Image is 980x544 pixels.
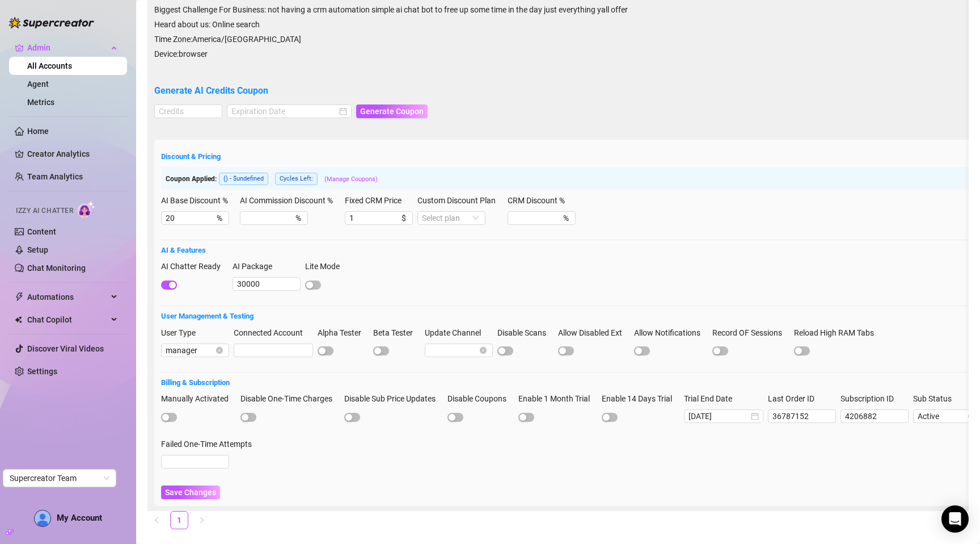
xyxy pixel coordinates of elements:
[497,327,554,339] label: Disable Scans
[161,327,203,339] label: User Type
[6,528,14,536] span: build
[344,413,360,422] button: Disable Sub Price Updates
[78,201,95,217] img: AI Chatter
[240,392,340,405] label: Disable One-Time Charges
[234,344,313,357] input: Connected Account
[794,327,881,339] label: Reload High RAM Tabs
[345,194,409,207] label: Fixed CRM Price
[27,227,56,236] a: Content
[602,413,618,422] button: Enable 14 Days Trial
[275,173,318,185] span: Cycles Left:
[27,245,48,254] a: Setup
[27,263,86,273] a: Chat Monitoring
[165,488,216,497] span: Save Changes
[147,511,166,529] button: left
[27,39,108,57] span: Admin
[634,346,650,355] button: Allow Notifications
[27,288,108,306] span: Automations
[373,346,389,355] button: Beta Tester
[518,392,597,405] label: Enable 1 Month Trial
[10,470,109,487] span: Supercreator Team
[918,410,977,422] span: Active
[688,410,749,422] input: Trial End Date
[305,260,347,273] label: Lite Mode
[161,281,177,290] button: AI Chatter Ready
[27,127,49,136] a: Home
[161,438,259,450] label: Failed One-Time Attempts
[768,392,822,405] label: Last Order ID
[360,107,424,116] span: Generate Coupon
[27,311,108,329] span: Chat Copilot
[15,292,24,302] span: thunderbolt
[161,413,177,422] button: Manually Activated
[27,172,83,181] a: Team Analytics
[27,145,118,163] a: Creator Analytics
[349,212,399,224] input: Fixed CRM Price
[166,212,214,224] input: AI Base Discount %
[216,347,223,354] span: close-circle
[712,327,789,339] label: Record OF Sessions
[712,346,728,355] button: Record OF Sessions
[27,98,54,107] a: Metrics
[324,175,378,183] a: (Manage Coupons)
[27,61,72,70] a: All Accounts
[27,367,57,376] a: Settings
[634,327,708,339] label: Allow Notifications
[968,413,975,420] span: close-circle
[447,413,463,422] button: Disable Coupons
[240,413,256,422] button: Disable One-Time Charges
[233,260,280,273] label: AI Package
[193,511,211,529] li: Next Page
[161,194,235,207] label: AI Base Discount %
[57,513,102,523] span: My Account
[16,206,73,216] span: Izzy AI Chatter
[161,392,236,405] label: Manually Activated
[166,175,217,183] span: Coupon Applied:
[27,344,104,353] a: Discover Viral Videos
[153,517,160,524] span: left
[240,194,340,207] label: AI Commission Discount %
[244,212,293,224] input: AI Commission Discount %
[558,346,574,355] button: Allow Disabled Ext
[512,212,561,224] input: CRM Discount %
[154,20,260,29] span: Heard about us: Online search
[234,327,310,339] label: Connected Account
[768,410,835,422] input: Last Order ID
[318,327,369,339] label: Alpha Tester
[941,505,969,533] div: Open Intercom Messenger
[171,512,188,529] a: 1
[162,455,229,468] input: Failed One-Time Attempts
[373,327,420,339] label: Beta Tester
[356,104,428,118] button: Generate Coupon
[15,316,22,324] img: Chat Copilot
[154,35,301,44] span: Time Zone: America/[GEOGRAPHIC_DATA]
[480,347,487,354] span: close-circle
[9,17,94,28] img: logo-BBDzfeDw.svg
[27,79,49,89] a: Agent
[447,392,514,405] label: Disable Coupons
[161,260,228,273] label: AI Chatter Ready
[684,392,740,405] label: Trial End Date
[198,517,205,524] span: right
[425,327,488,339] label: Update Channel
[147,511,166,529] li: Previous Page
[170,511,188,529] li: 1
[913,392,959,405] label: Sub Status
[602,392,679,405] label: Enable 14 Days Trial
[841,410,908,422] input: Subscription ID
[231,105,337,118] input: Expiration Date
[508,194,572,207] label: CRM Discount %
[417,194,503,207] label: Custom Discount Plan
[219,173,268,185] span: ( ) - $undefined
[344,392,443,405] label: Disable Sub Price Updates
[166,344,225,357] span: manager
[318,346,333,355] button: Alpha Tester
[154,5,628,14] span: Biggest Challenge For Business: not having a crm automation simple ai chat bot to free up some ti...
[305,281,321,290] button: Lite Mode
[518,413,534,422] button: Enable 1 Month Trial
[193,511,211,529] button: right
[161,486,220,499] button: Save Changes
[15,43,24,52] span: crown
[840,392,901,405] label: Subscription ID
[233,277,301,291] input: AI Package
